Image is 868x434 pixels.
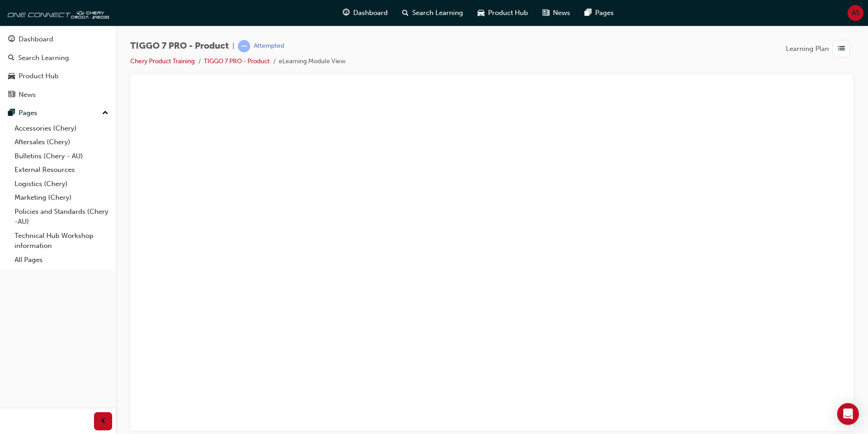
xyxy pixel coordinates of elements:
a: Policies and Standards (Chery -AU) [11,205,112,229]
a: Dashboard [4,31,112,48]
a: News [4,86,112,103]
span: Search Learning [412,8,463,18]
span: guage-icon [8,35,15,44]
button: AS [848,5,863,21]
a: Search Learning [4,50,112,66]
a: Product Hub [4,68,112,85]
div: Attempted [254,42,284,50]
a: Logistics (Chery) [11,177,112,191]
span: AS [852,8,859,18]
a: Marketing (Chery) [11,191,112,205]
span: News [553,8,570,18]
span: search-icon [402,7,409,19]
span: up-icon [102,107,108,119]
span: guage-icon [343,7,350,19]
div: News [19,90,36,100]
span: learningRecordVerb_ATTEMPT-icon [238,40,250,52]
div: Open Intercom Messenger [837,403,859,425]
a: External Resources [11,163,112,177]
span: news-icon [8,91,15,99]
a: search-iconSearch Learning [395,4,470,22]
div: Search Learning [18,53,69,63]
div: Dashboard [19,34,53,45]
span: prev-icon [100,416,107,427]
button: Pages [4,105,112,121]
img: oneconnect [5,4,109,22]
span: pages-icon [8,109,15,117]
a: guage-iconDashboard [335,4,395,22]
span: Pages [595,8,614,18]
button: Learning Plan [786,40,853,57]
button: DashboardSearch LearningProduct HubNews [4,29,112,105]
span: search-icon [8,54,15,62]
div: Product Hub [19,71,59,81]
a: pages-iconPages [577,4,621,22]
span: list-icon [838,43,845,55]
a: news-iconNews [535,4,577,22]
span: car-icon [478,7,484,19]
span: | [232,41,234,51]
a: car-iconProduct Hub [470,4,535,22]
span: pages-icon [585,7,592,19]
a: TIGGO 7 PRO - Product [204,57,270,65]
a: Bulletins (Chery - AU) [11,149,112,163]
span: Product Hub [488,8,528,18]
div: Pages [19,108,37,118]
span: news-icon [542,7,549,19]
li: eLearning Module View [279,56,345,67]
span: car-icon [8,72,15,81]
a: Aftersales (Chery) [11,135,112,149]
a: All Pages [11,253,112,267]
span: TIGGO 7 PRO - Product [130,41,229,51]
span: Dashboard [353,8,388,18]
a: Chery Product Training [130,57,195,65]
a: Accessories (Chery) [11,121,112,136]
span: Learning Plan [786,44,829,54]
a: Technical Hub Workshop information [11,229,112,253]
